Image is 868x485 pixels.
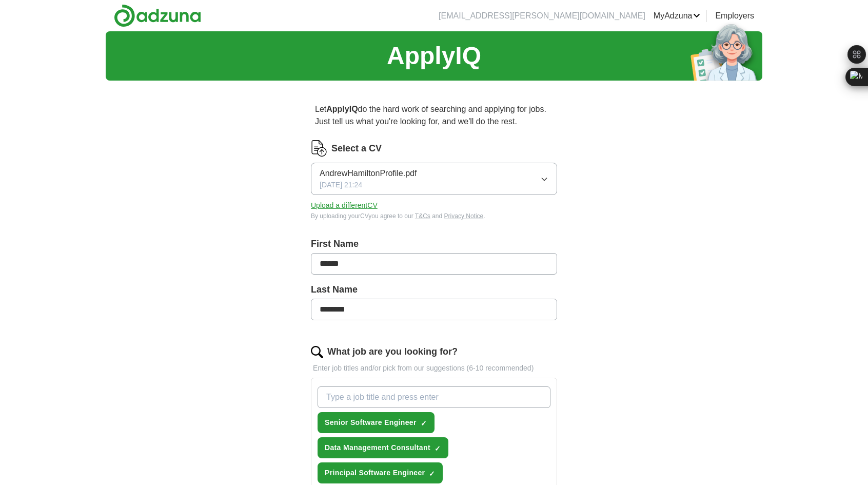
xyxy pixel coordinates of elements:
[421,419,427,428] span: ✓
[415,212,430,220] a: T&Cs
[439,10,645,22] li: [EMAIL_ADDRESS][PERSON_NAME][DOMAIN_NAME]
[325,417,417,428] span: Senior Software Engineer
[320,167,417,180] span: AndrewHamiltonProfile.pdf
[327,345,458,359] label: What job are you looking for?
[311,99,557,132] p: Let do the hard work of searching and applying for jobs. Just tell us what you're looking for, an...
[654,10,701,22] a: MyAdzuna
[318,386,550,408] input: Type a job title and press enter
[311,140,327,157] img: CV Icon
[114,4,201,27] img: Adzuna logo
[331,142,382,156] label: Select a CV
[318,462,443,483] button: Principal Software Engineer✓
[311,283,557,297] label: Last Name
[311,363,557,374] p: Enter job titles and/or pick from our suggestions (6-10 recommended)
[311,211,557,221] div: By uploading your CV you agree to our and .
[444,212,484,220] a: Privacy Notice
[715,10,754,22] a: Employers
[325,442,430,453] span: Data Management Consultant
[318,412,435,433] button: Senior Software Engineer✓
[429,470,435,478] span: ✓
[311,346,323,358] img: search.png
[318,437,448,458] button: Data Management Consultant✓
[387,37,481,74] h1: ApplyIQ
[325,468,425,478] span: Principal Software Engineer
[311,200,378,211] button: Upload a differentCV
[311,237,557,251] label: First Name
[326,105,358,113] strong: ApplyIQ
[320,180,362,190] span: [DATE] 21:24
[311,163,557,195] button: AndrewHamiltonProfile.pdf[DATE] 21:24
[435,444,441,453] span: ✓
